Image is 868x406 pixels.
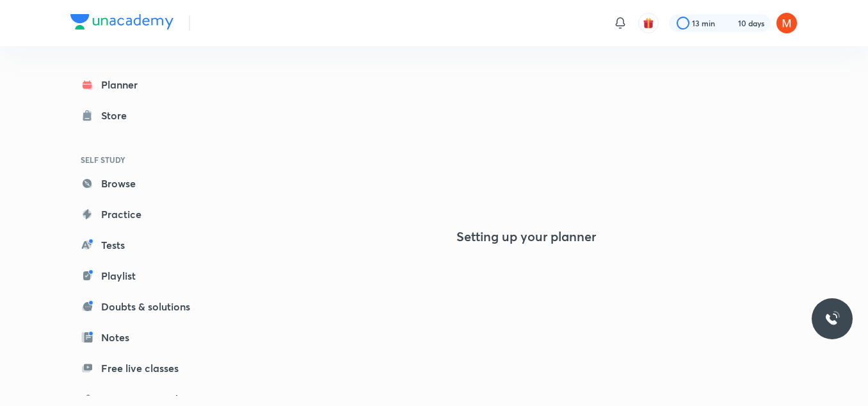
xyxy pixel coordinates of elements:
a: Planner [70,72,219,97]
h4: Setting up your planner [456,229,596,244]
a: Playlist [70,263,219,289]
img: ttu [824,311,840,326]
div: Store [101,108,134,123]
a: Tests [70,232,219,258]
a: Notes [70,325,219,350]
a: Free live classes [70,355,219,381]
a: Company Logo [70,14,173,33]
h6: SELF STUDY [70,149,219,171]
img: Company Logo [70,14,173,30]
img: Farhana Solanki [776,12,798,34]
img: streak [723,17,735,30]
a: Practice [70,201,219,227]
a: Doubts & solutions [70,294,219,319]
a: Browse [70,171,219,196]
button: avatar [638,13,659,33]
img: avatar [643,17,654,29]
a: Store [70,103,219,128]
